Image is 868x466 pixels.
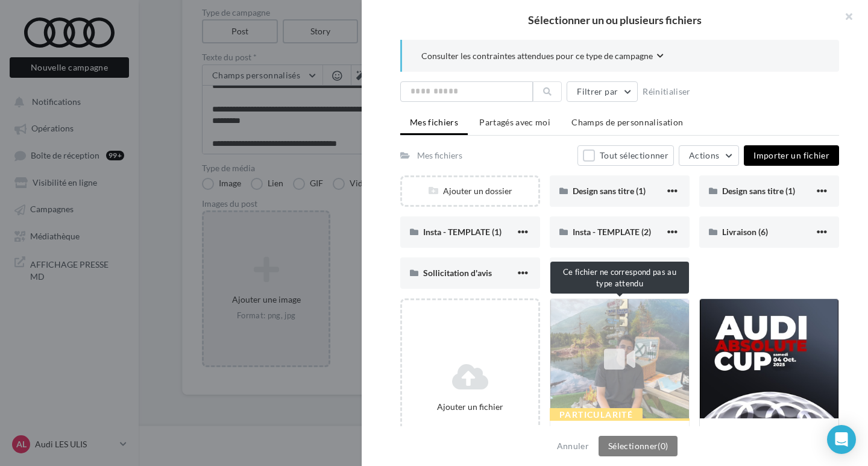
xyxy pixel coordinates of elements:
[599,436,678,456] button: Sélectionner(0)
[423,227,502,237] span: Insta - TEMPLATE (1)
[417,150,462,162] div: Mes fichiers
[423,268,492,278] span: Sollicitation d'avis
[753,150,829,160] span: Importer un fichier
[638,84,696,99] button: Réinitialiser
[573,227,651,237] span: Insta - TEMPLATE (2)
[827,425,856,454] div: Open Intercom Messenger
[722,227,768,237] span: Livraison (6)
[552,439,594,453] button: Annuler
[679,145,739,166] button: Actions
[550,262,689,294] div: Ce fichier ne correspond pas au type attendu
[722,186,795,196] span: Design sans titre (1)
[407,401,533,413] div: Ajouter un fichier
[573,186,646,196] span: Design sans titre (1)
[421,50,653,62] span: Consulter les contraintes attendues pour ce type de campagne
[577,145,674,166] button: Tout sélectionner
[410,117,458,127] span: Mes fichiers
[421,49,664,65] button: Consulter les contraintes attendues pour ce type de campagne
[381,14,849,25] h2: Sélectionner un ou plusieurs fichiers
[402,185,538,197] div: Ajouter un dossier
[567,81,638,102] button: Filtrer par
[689,150,719,160] span: Actions
[571,117,683,127] span: Champs de personnalisation
[658,441,668,451] span: (0)
[479,117,550,127] span: Partagés avec moi
[744,145,839,166] button: Importer un fichier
